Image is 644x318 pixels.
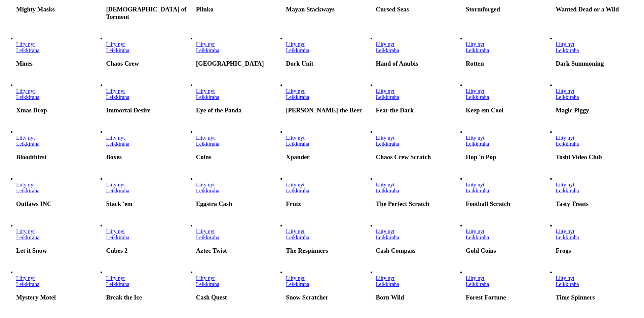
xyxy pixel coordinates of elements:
[556,222,641,254] article: Frogs
[196,228,215,234] a: Aztec Twist
[376,47,399,53] a: Hand of Anubis
[556,176,641,208] article: Tasty Treats
[466,135,485,141] a: Hop 'n Pop
[196,188,219,193] a: Eggstra Cash
[16,281,39,287] a: Mystery Motel
[556,129,641,161] article: Toshi Video Club
[376,294,462,301] h3: Born Wild
[466,182,485,187] a: Football Scratch
[196,182,215,187] span: Liity nyt
[556,269,641,301] article: Time Spinners
[286,222,372,254] article: The Respinners
[286,141,309,147] a: Xpander
[376,275,395,281] a: Born Wild
[286,94,309,100] a: Benny the Beer
[106,47,129,53] a: Chaos Crew
[466,35,552,67] article: Rotten
[286,135,305,141] span: Liity nyt
[286,88,305,94] a: Benny the Beer
[556,88,574,94] a: Magic Piggy
[16,94,39,100] a: Xmas Drop
[466,228,485,234] span: Liity nyt
[556,135,574,141] a: Toshi Video Club
[16,82,102,114] article: Xmas Drop
[376,228,395,234] span: Liity nyt
[376,129,462,161] article: Chaos Crew Scratch
[16,153,102,161] h3: Bloodthirst
[16,182,35,187] a: Outlaws INC
[466,135,485,141] span: Liity nyt
[196,153,282,161] h3: Coins
[376,135,395,141] a: Chaos Crew Scratch
[376,269,462,301] article: Born Wild
[16,135,35,141] a: Bloodthirst
[196,275,215,281] span: Liity nyt
[16,129,102,161] article: Bloodthirst
[466,182,485,187] span: Liity nyt
[196,94,219,100] a: Eye of the Panda
[466,269,552,301] article: Forest Fortune
[286,228,305,234] a: The Respinners
[466,228,485,234] a: Gold Coins
[376,182,395,187] span: Liity nyt
[286,60,372,67] h3: Dork Unit
[376,281,399,287] a: Born Wild
[286,247,372,254] h3: The Respinners
[376,235,399,240] a: Cash Compass
[556,94,579,100] a: Magic Piggy
[286,281,309,287] a: Snow Scratcher
[376,88,395,94] a: Fear the Dark
[106,6,192,21] h3: [DEMOGRAPHIC_DATA] of Torment
[196,135,215,141] a: Coins
[16,182,35,187] span: Liity nyt
[556,188,579,193] a: Tasty Treats
[196,47,219,53] a: Rip City
[466,107,552,114] h3: Keep em Cool
[16,176,102,208] article: Outlaws INC
[106,88,125,94] a: Immortal Desire
[106,176,192,208] article: Stack 'em
[286,200,372,208] h3: Frutz
[106,228,125,234] a: Cubes 2
[286,176,372,208] article: Frutz
[196,60,282,67] h3: [GEOGRAPHIC_DATA]
[196,247,282,254] h3: Aztec Twist
[196,41,215,47] span: Liity nyt
[286,269,372,301] article: Snow Scratcher
[196,269,282,301] article: Cash Quest
[376,6,462,13] h3: Cursed Seas
[106,60,192,67] h3: Chaos Crew
[196,228,215,234] span: Liity nyt
[376,222,462,254] article: Cash Compass
[556,47,579,53] a: Dark Summoning
[106,129,192,161] article: Boxes
[376,247,462,254] h3: Cash Compass
[556,275,574,281] span: Liity nyt
[286,188,309,193] a: Frutz
[556,153,641,161] h3: Toshi Video Club
[196,41,215,47] a: Rip City
[556,228,574,234] a: Frogs
[286,275,305,281] a: Snow Scratcher
[106,182,125,187] span: Liity nyt
[556,6,641,13] h3: Wanted Dead or a Wild
[556,82,641,114] article: Magic Piggy
[106,107,192,114] h3: Immortal Desire
[196,82,282,114] article: Eye of the Panda
[376,60,462,67] h3: Hand of Anubis
[106,200,192,208] h3: Stack 'em
[106,275,125,281] a: Break the Ice
[106,35,192,67] article: Chaos Crew
[376,41,395,47] a: Hand of Anubis
[376,82,462,114] article: Fear the Dark
[376,141,399,147] a: Chaos Crew Scratch
[286,182,305,187] span: Liity nyt
[286,275,305,281] span: Liity nyt
[286,153,372,161] h3: Xpander
[196,222,282,254] article: Aztec Twist
[196,107,282,114] h3: Eye of the Panda
[466,94,489,100] a: Keep em Cool
[376,182,395,187] a: The Perfect Scratch
[196,6,282,13] h3: Plinko
[106,188,129,193] a: Stack 'em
